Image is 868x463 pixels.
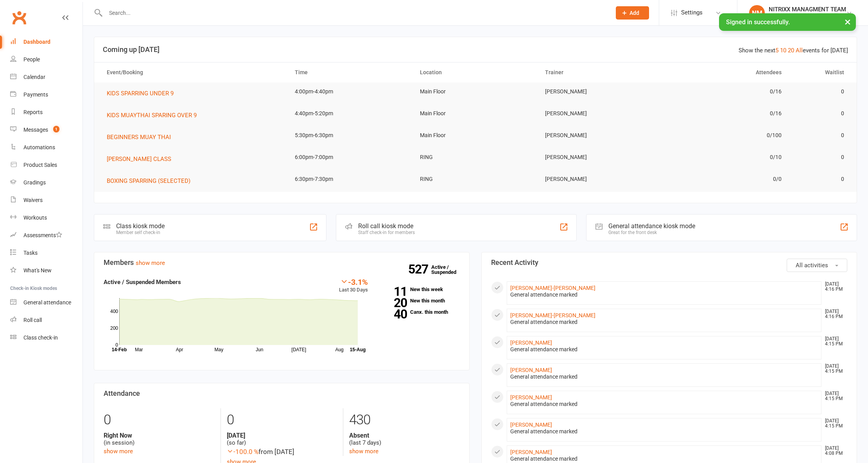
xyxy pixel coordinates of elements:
div: Calendar [23,74,45,80]
div: Dashboard [23,39,50,45]
strong: Absent [349,432,460,439]
th: Trainer [538,63,663,82]
div: 0 [227,408,337,432]
div: Staff check-in for members [358,230,415,235]
a: [PERSON_NAME] [510,422,552,428]
div: NM [749,5,765,21]
strong: 11 [380,286,407,297]
div: General attendance marked [510,456,818,462]
button: [PERSON_NAME] CLASS [107,154,177,164]
div: from [DATE] [227,447,337,457]
span: All activities [796,262,828,269]
div: Gradings [23,179,46,186]
a: Automations [10,139,82,156]
a: [PERSON_NAME] [510,367,552,373]
a: 20New this month [380,298,460,303]
div: (in session) [104,432,215,447]
h3: Coming up [DATE] [103,46,848,54]
button: × [841,13,855,30]
h3: Attendance [104,390,460,397]
span: BEGINNERS MUAY THAI [107,134,171,141]
a: Workouts [10,209,82,227]
time: [DATE] 4:15 PM [821,364,847,374]
div: Product Sales [23,162,57,168]
th: Time [288,63,413,82]
div: Class check-in [23,334,58,341]
td: 0/10 [663,148,788,166]
td: 0 [789,104,851,123]
button: All activities [787,259,847,272]
span: Add [629,10,639,16]
a: 11New this week [380,287,460,292]
div: Roll call [23,317,42,323]
td: [PERSON_NAME] [538,104,663,123]
span: KIDS SPARRING UNDER 9 [107,90,174,97]
button: Add [616,6,649,20]
input: Search... [103,7,606,18]
th: Event/Booking [100,63,288,82]
td: 0/16 [663,104,788,123]
div: General attendance marked [510,401,818,408]
a: Reports [10,104,82,121]
div: NITRIXX MANAGMENT TEAM [769,6,846,13]
a: [PERSON_NAME] [510,449,552,455]
a: 40Canx. this month [380,309,460,315]
strong: [DATE] [227,432,337,439]
div: (so far) [227,432,337,447]
div: 0 [104,408,215,432]
td: [PERSON_NAME] [538,126,663,145]
a: Tasks [10,244,82,262]
a: All [796,47,803,54]
a: Calendar [10,68,82,86]
strong: 527 [408,263,431,275]
a: [PERSON_NAME] [510,394,552,400]
strong: 20 [380,297,407,309]
time: [DATE] 4:15 PM [821,418,847,429]
td: 0 [789,170,851,188]
a: show more [136,259,165,266]
a: People [10,51,82,68]
th: Attendees [663,63,788,82]
div: What's New [23,267,52,274]
span: [PERSON_NAME] CLASS [107,156,171,163]
td: 0 [789,126,851,145]
span: BOXING SPARRING (SELECTED) [107,177,190,184]
td: 5:30pm-6:30pm [288,126,413,145]
div: General attendance marked [510,346,818,353]
div: Waivers [23,197,43,203]
div: Nitrixx Fitness [769,13,846,20]
time: [DATE] 4:16 PM [821,309,847,319]
div: 430 [349,408,460,432]
strong: Active / Suspended Members [104,279,181,286]
td: Main Floor [413,104,538,123]
a: What's New [10,262,82,279]
strong: Right Now [104,432,215,439]
a: 527Active / Suspended [431,259,466,281]
time: [DATE] 4:16 PM [821,282,847,292]
div: Automations [23,144,55,150]
div: General attendance marked [510,291,818,298]
td: 0/16 [663,82,788,101]
div: General attendance kiosk mode [608,222,695,230]
h3: Recent Activity [491,259,847,266]
a: 10 [780,47,786,54]
div: Roll call kiosk mode [358,222,415,230]
td: 0 [789,82,851,101]
a: [PERSON_NAME]-[PERSON_NAME] [510,312,595,318]
a: [PERSON_NAME]-[PERSON_NAME] [510,285,595,291]
div: Workouts [23,215,47,221]
a: Dashboard [10,33,82,51]
span: -100.0 % [227,448,258,456]
div: Assessments [23,232,62,238]
div: Messages [23,127,48,133]
td: 4:40pm-5:20pm [288,104,413,123]
div: Tasks [23,250,38,256]
a: [PERSON_NAME] [510,340,552,346]
button: BEGINNERS MUAY THAI [107,132,176,142]
div: (last 7 days) [349,432,460,447]
div: Last 30 Days [339,277,368,294]
a: Assessments [10,227,82,244]
span: Settings [681,4,703,21]
td: RING [413,170,538,188]
span: KIDS MUAYTHAI SPARING OVER 9 [107,112,197,119]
